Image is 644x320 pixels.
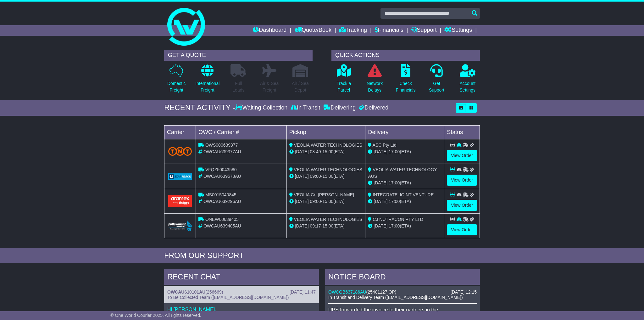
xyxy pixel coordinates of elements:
[336,80,351,93] p: Track a Parcel
[168,195,192,207] img: Aramex.png
[294,167,363,172] span: VEOLIA WATER TECHNOLOGIES
[365,125,444,139] td: Delivery
[294,25,331,36] a: Quote/Book
[235,104,289,111] div: Waiting Collection
[322,199,333,204] span: 15:00
[289,149,363,155] div: - (ETA)
[325,269,480,286] div: NOTICE BOARD
[389,199,400,204] span: 17:00
[366,64,383,97] a: NetworkDelays
[253,25,286,36] a: Dashboard
[447,150,477,161] a: View Order
[368,149,441,155] div: (ETA)
[411,25,437,36] a: Support
[373,143,397,148] span: ASC Pty Ltd
[322,149,333,154] span: 15:00
[310,199,321,204] span: 09:00
[207,289,222,295] span: 256669
[195,80,219,93] p: International Freight
[164,125,196,139] td: Carrier
[373,217,423,222] span: CJ NUTRACON PTY LTD
[164,50,313,61] div: GET A QUOTE
[203,149,241,154] span: OWCAU639377AU
[328,307,477,319] p: UPS forwarded the invoice to their partners in the [GEOGRAPHIC_DATA] to proceed with export.
[396,64,416,97] a: CheckFinancials
[295,199,309,204] span: [DATE]
[168,173,192,180] img: GetCarrierServiceLogo
[289,104,322,111] div: In Transit
[294,217,363,222] span: VEOLIA WATER TECHNOLOGIES
[374,149,387,154] span: [DATE]
[167,295,289,300] span: To Be Collected Team ([EMAIL_ADDRESS][DOMAIN_NAME])
[295,174,309,179] span: [DATE]
[447,200,477,211] a: View Order
[167,289,316,295] div: ( )
[368,198,441,205] div: (ETA)
[196,125,287,139] td: OWC / Carrier #
[164,103,235,112] div: RECENT ACTIVITY -
[396,80,416,93] p: Check Financials
[310,149,321,154] span: 08:49
[389,223,400,228] span: 17:00
[368,289,395,295] span: 25401127 OP
[167,289,205,295] a: OWCAU610101AU
[389,180,400,185] span: 17:00
[167,306,316,312] p: Hi [PERSON_NAME],
[230,80,246,93] p: Full Loads
[336,64,351,97] a: Track aParcel
[389,149,400,154] span: 17:00
[447,175,477,186] a: View Order
[374,223,387,228] span: [DATE]
[322,174,333,179] span: 15:00
[328,295,463,300] span: In Transit and Delivery Team ([EMAIL_ADDRESS][DOMAIN_NAME])
[368,223,441,229] div: (ETA)
[328,289,366,295] a: OWCGB637186AU
[167,64,186,97] a: DomesticFreight
[331,50,480,61] div: QUICK ACTIONS
[310,174,321,179] span: 09:00
[328,289,477,295] div: ( )
[205,143,238,148] span: OWS000639377
[322,104,357,111] div: Delivering
[339,25,367,36] a: Tracking
[164,251,480,260] div: FROM OUR SUPPORT
[367,80,383,93] p: Network Delays
[205,167,237,172] span: VFQZ50043580
[167,80,186,93] p: Domestic Freight
[295,223,309,228] span: [DATE]
[164,269,319,286] div: RECENT CHAT
[203,199,241,204] span: OWCAU639296AU
[286,125,365,139] td: Pickup
[295,149,309,154] span: [DATE]
[310,223,321,228] span: 09:17
[110,313,201,318] span: © One World Courier 2025. All rights reserved.
[205,217,239,222] span: ONEW00639405
[294,143,363,148] span: VEOLIA WATER TECHNOLOGIES
[289,223,363,229] div: - (ETA)
[374,180,387,185] span: [DATE]
[444,25,472,36] a: Settings
[322,223,333,228] span: 15:00
[289,198,363,205] div: - (ETA)
[357,104,388,111] div: Delivered
[429,80,444,93] p: Get Support
[260,80,279,93] p: Air & Sea Freight
[289,173,363,180] div: - (ETA)
[203,174,241,179] span: OWCAU639578AU
[444,125,480,139] td: Status
[368,180,441,186] div: (ETA)
[205,192,236,197] span: MS0015040845
[460,80,476,93] p: Account Settings
[368,167,437,179] span: VEOLIA WATER TECHNOLOGY AUS
[168,221,192,231] img: Followmont_Transport.png
[447,224,477,235] a: View Order
[168,147,192,155] img: TNT_Domestic.png
[375,25,403,36] a: Financials
[429,64,445,97] a: GetSupport
[373,192,434,197] span: INTEGRATE JOINT VENTURE
[459,64,476,97] a: AccountSettings
[292,80,309,93] p: Air / Sea Depot
[451,289,477,295] div: [DATE] 12:15
[374,199,387,204] span: [DATE]
[290,289,316,295] div: [DATE] 11:47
